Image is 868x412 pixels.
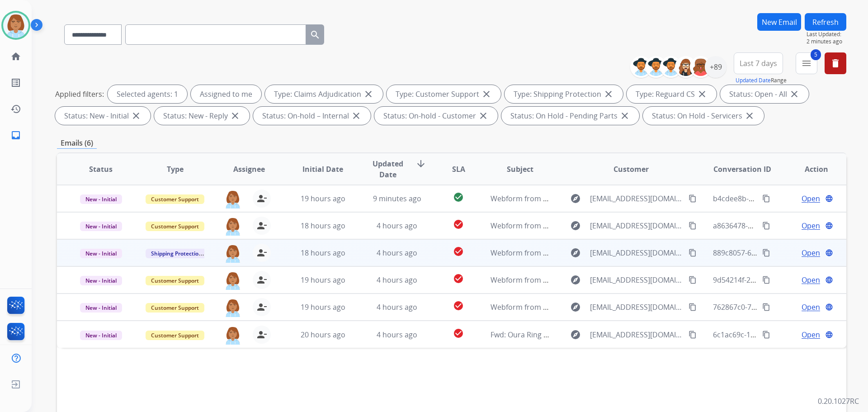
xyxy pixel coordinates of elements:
mat-icon: home [10,51,21,62]
mat-icon: check_circle [453,328,464,339]
mat-icon: check_circle [453,192,464,203]
mat-icon: person_remove [256,220,267,231]
span: [EMAIL_ADDRESS][DOMAIN_NAME] [590,247,683,258]
span: Webform from [PERSON_NAME][EMAIL_ADDRESS][DOMAIN_NAME] on [DATE] [491,302,751,312]
mat-icon: inbox [10,130,21,141]
span: 19 hours ago [301,302,345,312]
span: [EMAIL_ADDRESS][DOMAIN_NAME] [590,329,683,340]
span: Shipping Protection [146,249,208,258]
mat-icon: check_circle [453,300,464,311]
mat-icon: explore [570,220,581,231]
span: New - Initial [80,276,122,285]
p: 0.20.1027RC [818,396,859,407]
img: agent-avatar [224,189,242,208]
mat-icon: search [310,29,321,40]
span: 6c1ac69c-1bae-4023-9414-beea5846ec40 [713,330,851,340]
span: Customer [613,164,649,175]
span: Range [736,76,787,84]
img: agent-avatar [224,298,242,317]
span: Customer Support [146,331,204,340]
div: Type: Customer Support [387,85,501,103]
mat-icon: close [789,89,800,99]
mat-icon: person_remove [256,302,267,313]
span: 4 hours ago [377,221,417,231]
mat-icon: explore [570,329,581,340]
span: Webform from [EMAIL_ADDRESS][DOMAIN_NAME] on [DATE] [491,248,695,258]
span: Open [802,247,820,258]
div: Selected agents: 1 [108,85,187,103]
span: 889c8057-6505-468b-9b09-78931328a3f6 [713,248,851,258]
mat-icon: check_circle [453,219,464,230]
span: 4 hours ago [377,302,417,312]
span: Assignee [233,164,265,175]
mat-icon: content_copy [762,194,770,203]
span: 18 hours ago [301,248,345,258]
span: Open [802,302,820,313]
mat-icon: close [619,110,630,121]
span: Webform from [EMAIL_ADDRESS][DOMAIN_NAME] on [DATE] [491,194,695,204]
span: Open [802,193,820,204]
span: 4 hours ago [377,275,417,285]
span: Open [802,329,820,340]
mat-icon: check_circle [453,246,464,257]
div: Status: On Hold - Servicers [643,107,764,125]
span: 20 hours ago [301,330,345,340]
span: [EMAIL_ADDRESS][DOMAIN_NAME] [590,302,683,313]
mat-icon: close [744,110,755,121]
mat-icon: person_remove [256,193,267,204]
div: Status: On-hold – Internal [253,107,371,125]
span: Fwd: Oura Ring With Extend [491,330,585,340]
mat-icon: close [478,110,489,121]
th: Action [772,153,846,185]
div: Status: On-hold - Customer [374,107,498,125]
mat-icon: explore [570,275,581,285]
span: [EMAIL_ADDRESS][DOMAIN_NAME] [590,275,683,285]
mat-icon: content_copy [689,331,697,339]
img: agent-avatar [224,271,242,290]
span: Customer Support [146,276,204,285]
mat-icon: close [351,110,362,121]
span: New - Initial [80,194,122,204]
span: a8636478-7e1f-4cf8-baee-b9eae869a7a8 [713,221,849,231]
mat-icon: list_alt [10,77,21,88]
mat-icon: menu [801,58,812,69]
mat-icon: delete [830,58,841,69]
span: b4cdee8b-3027-440e-be2d-d229d70d9fdc [713,194,854,204]
button: 5 [796,52,817,74]
mat-icon: close [131,110,142,121]
span: Initial Date [302,164,343,175]
div: Assigned to me [191,85,261,103]
div: Type: Shipping Protection [505,85,623,103]
button: New Email [757,13,801,31]
p: Emails (6) [57,137,97,149]
mat-icon: language [825,303,833,311]
mat-icon: content_copy [762,276,770,284]
img: agent-avatar [224,217,242,236]
span: New - Initial [80,331,122,340]
mat-icon: explore [570,247,581,258]
button: Updated Date [736,77,771,84]
mat-icon: person_remove [256,275,267,285]
mat-icon: content_copy [762,249,770,257]
span: Webform from [EMAIL_ADDRESS][DOMAIN_NAME] on [DATE] [491,221,695,231]
span: Webform from [EMAIL_ADDRESS][DOMAIN_NAME] on [DATE] [491,275,695,285]
mat-icon: close [481,89,492,99]
mat-icon: content_copy [762,303,770,311]
button: Last 7 days [734,52,783,74]
div: Type: Claims Adjudication [265,85,383,103]
img: avatar [3,13,28,38]
span: 762867c0-72f2-437d-9e5f-24be12d3f5fe [713,302,846,312]
mat-icon: close [363,89,374,99]
span: Customer Support [146,303,204,313]
mat-icon: language [825,222,833,230]
span: New - Initial [80,222,122,231]
mat-icon: content_copy [689,276,697,284]
mat-icon: language [825,249,833,257]
span: 19 hours ago [301,275,345,285]
div: Type: Reguard CS [627,85,717,103]
mat-icon: check_circle [453,273,464,284]
span: Last Updated: [807,31,846,38]
span: Customer Support [146,222,204,231]
mat-icon: content_copy [762,222,770,230]
span: Type [167,164,184,175]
